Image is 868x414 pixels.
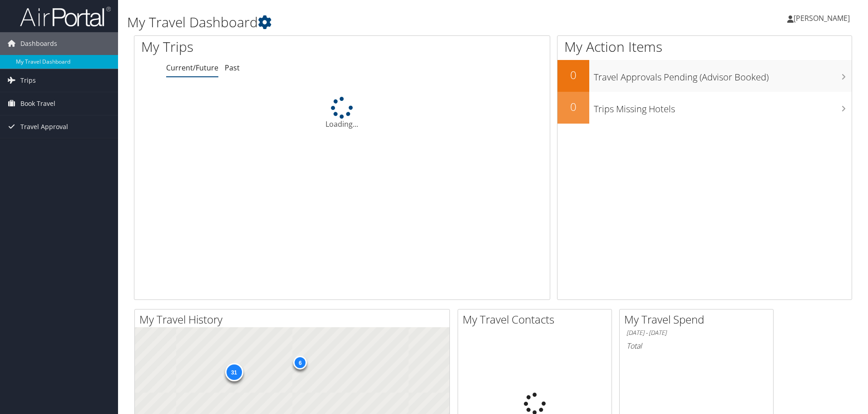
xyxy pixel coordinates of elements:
a: Past [225,63,240,73]
span: Travel Approval [20,115,68,138]
h2: My Travel History [139,312,449,327]
h3: Travel Approvals Pending (Advisor Booked) [594,66,852,84]
h1: My Action Items [557,37,852,56]
h2: 0 [557,67,589,83]
h2: 0 [557,99,589,115]
h6: Total [626,341,766,351]
span: Trips [20,69,36,92]
div: 6 [293,356,307,369]
a: 0Trips Missing Hotels [557,92,852,124]
div: 31 [225,363,243,381]
h2: My Travel Contacts [463,312,612,327]
a: [PERSON_NAME] [787,5,859,32]
h6: [DATE] - [DATE] [626,329,766,337]
h1: My Travel Dashboard [127,13,615,32]
h3: Trips Missing Hotels [594,98,852,115]
a: Current/Future [166,63,218,73]
span: Book Travel [20,92,55,115]
a: 0Travel Approvals Pending (Advisor Booked) [557,60,852,92]
div: Loading... [134,97,550,130]
span: Dashboards [20,32,57,55]
h2: My Travel Spend [624,312,773,327]
h1: My Trips [141,37,370,56]
img: airportal-logo.png [20,6,111,27]
span: [PERSON_NAME] [794,13,850,23]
